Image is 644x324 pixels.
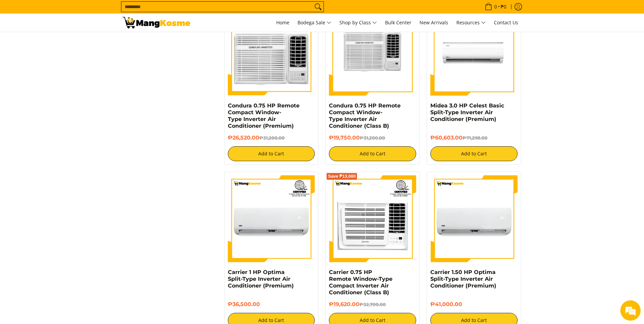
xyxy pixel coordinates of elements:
img: Midea 3.0 HP Celest Basic Split-Type Inverter Air Conditioner (Premium) [430,8,518,96]
span: Bulk Center [385,19,411,26]
a: Condura 0.75 HP Remote Compact Window-Type Inverter Air Conditioner (Class B) [329,102,401,129]
img: Carrier 1 HP Optima Split-Type Inverter Air Conditioner (Premium) [228,175,315,263]
span: Home [276,19,289,26]
button: Add to Cart [329,146,416,161]
span: Save ₱13,080 [328,174,356,178]
a: Carrier 0.75 HP Remote Window-Type Compact Inverter Air Conditioner (Class B) [329,269,392,296]
a: Contact Us [491,14,522,32]
div: Leave a message [35,38,114,47]
a: Carrier 1 HP Optima Split-Type Inverter Air Conditioner (Premium) [228,269,294,289]
img: Bodega Sale Aircon l Mang Kosme: Home Appliances Warehouse Sale | Page 2 [123,17,190,28]
span: Bodega Sale [297,19,331,27]
a: Midea 3.0 HP Celest Basic Split-Type Inverter Air Conditioner (Premium) [430,102,504,122]
button: Search [313,2,324,12]
del: ₱31,200.00 [259,135,285,141]
img: Carrier 0.75 HP Remote Window-Type Compact Inverter Air Conditioner (Class B) [329,175,416,263]
img: Carrier 1.50 HP Optima Split-Type Inverter Air Conditioner (Premium) [430,175,518,263]
img: Condura 0.75 HP Remote Compact Window-Type Inverter Air Conditioner (Premium) [228,8,315,96]
h6: ₱26,520.00 [228,134,315,141]
h6: ₱60,603.00 [430,134,518,141]
a: Carrier 1.50 HP Optima Split-Type Inverter Air Conditioner (Premium) [430,269,496,289]
a: New Arrivals [416,14,452,32]
a: Home [273,14,293,32]
span: New Arrivals [420,19,448,26]
img: condura-window-type-inverter-aircon-full-view-mang-kosme [329,9,416,95]
button: Add to Cart [430,146,518,161]
span: Contact Us [494,19,518,26]
textarea: Type your message and click 'Submit' [3,184,129,208]
del: ₱31,200.00 [360,135,385,141]
nav: Main Menu [197,14,522,32]
span: 0 [493,4,498,9]
h6: ₱19,620.00 [329,301,416,308]
button: Add to Cart [228,146,315,161]
del: ₱71,298.00 [462,135,487,141]
div: Minimize live chat window [111,3,127,20]
h6: ₱19,750.00 [329,134,416,141]
span: We are offline. Please leave us a message. [14,85,118,153]
span: Resources [456,19,486,27]
a: Bulk Center [382,14,415,32]
span: ₱0 [500,4,507,9]
h6: ₱41,000.00 [430,301,518,308]
del: ₱32,700.00 [359,302,386,307]
a: Shop by Class [336,14,380,32]
h6: ₱36,500.00 [228,301,315,308]
em: Submit [99,208,123,217]
a: Condura 0.75 HP Remote Compact Window-Type Inverter Air Conditioner (Premium) [228,102,300,129]
span: • [483,3,508,10]
a: Bodega Sale [294,14,335,32]
span: Shop by Class [339,19,377,27]
a: Resources [453,14,489,32]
